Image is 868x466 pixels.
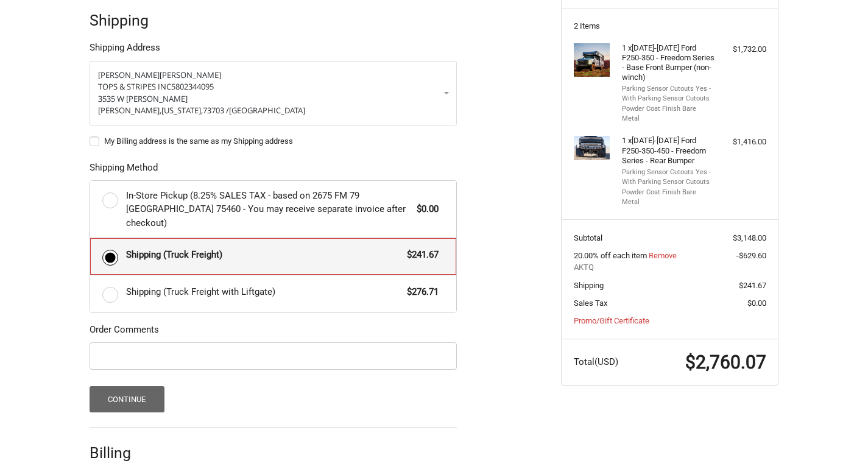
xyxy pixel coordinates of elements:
span: Subtotal [574,233,602,242]
span: [PERSON_NAME] [160,69,221,80]
span: [GEOGRAPHIC_DATA] [229,105,305,116]
legend: Shipping Address [90,41,160,60]
span: $0.00 [411,202,439,216]
li: Powder Coat Finish Bare Metal [622,104,715,124]
span: [PERSON_NAME] [98,69,160,80]
h3: 2 Items [574,21,766,31]
div: $1,732.00 [718,43,766,55]
span: Sales Tax [574,298,607,308]
span: $241.67 [739,281,766,290]
a: Enter or select a different address [90,61,457,125]
div: $1,416.00 [718,136,766,148]
span: 73703 / [203,105,229,116]
span: $276.71 [401,285,439,299]
span: $2,760.07 [685,351,766,373]
span: 20.00% off each item [574,251,649,260]
legend: Order Comments [90,323,159,342]
a: Promo/Gift Certificate [574,316,649,325]
span: -$629.60 [736,251,766,260]
h4: 1 x [DATE]-[DATE] Ford F250-350-450 - Freedom Series - Rear Bumper [622,136,715,166]
span: In-Store Pickup (8.25% SALES TAX - based on 2675 FM 79 [GEOGRAPHIC_DATA] 75460 - You may receive ... [126,189,411,230]
span: Total (USD) [574,356,618,367]
legend: Shipping Method [90,161,158,180]
span: [PERSON_NAME], [98,105,161,116]
span: 5802344095 [171,81,214,92]
a: Remove [649,251,677,260]
span: Shipping [574,281,604,290]
span: [US_STATE], [161,105,203,116]
h2: Shipping [90,11,161,30]
h2: Billing [90,443,161,462]
li: Parking Sensor Cutouts Yes - With Parking Sensor Cutouts [622,84,715,104]
span: AKTQ [574,261,766,274]
span: $0.00 [747,298,766,308]
button: Continue [90,386,164,412]
span: $3,148.00 [733,233,766,242]
label: My Billing address is the same as my Shipping address [90,136,457,146]
span: Shipping (Truck Freight with Liftgate) [126,285,401,299]
span: TOPS & STRIPES INC [98,81,171,92]
span: $241.67 [401,248,439,262]
li: Parking Sensor Cutouts Yes - With Parking Sensor Cutouts [622,168,715,188]
iframe: Chat Widget [807,408,868,466]
li: Powder Coat Finish Bare Metal [622,188,715,208]
span: 3535 W [PERSON_NAME] [98,93,188,104]
span: Shipping (Truck Freight) [126,248,401,262]
h4: 1 x [DATE]-[DATE] Ford F250-350 - Freedom Series - Base Front Bumper (non-winch) [622,43,715,83]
